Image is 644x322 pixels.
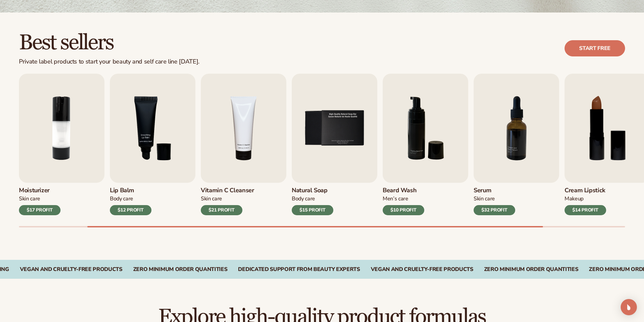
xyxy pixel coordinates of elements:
div: $15 PROFIT [292,205,333,215]
div: $10 PROFIT [383,205,424,215]
div: Vegan and Cruelty-Free Products [371,266,473,273]
a: 2 / 9 [19,74,104,215]
div: Skin Care [19,195,61,202]
a: Start free [565,40,625,56]
div: Body Care [110,195,151,202]
a: 5 / 9 [292,74,377,215]
div: Men’s Care [383,195,424,202]
h3: Serum [474,187,515,194]
div: DEDICATED SUPPORT FROM BEAUTY EXPERTS [238,266,360,273]
h3: Lip Balm [110,187,151,194]
div: $12 PROFIT [110,205,151,215]
a: 3 / 9 [110,74,195,215]
div: Body Care [292,195,333,202]
a: 7 / 9 [474,74,559,215]
a: 6 / 9 [383,74,468,215]
div: ZERO MINIMUM ORDER QUANTITIES [133,266,228,273]
div: Zero Minimum Order QuantitieS [484,266,578,273]
h3: Moisturizer [19,187,61,194]
div: $32 PROFIT [474,205,515,215]
h3: Vitamin C Cleanser [201,187,254,194]
h3: Beard Wash [383,187,424,194]
div: $17 PROFIT [19,205,61,215]
div: Open Intercom Messenger [621,299,637,315]
h3: Cream Lipstick [565,187,606,194]
div: Private label products to start your beauty and self care line [DATE]. [19,58,199,66]
div: $14 PROFIT [565,205,606,215]
a: 4 / 9 [201,74,286,215]
div: Makeup [565,195,606,202]
div: $21 PROFIT [201,205,242,215]
div: Skin Care [201,195,254,202]
div: VEGAN AND CRUELTY-FREE PRODUCTS [20,266,122,273]
div: Skin Care [474,195,515,202]
h3: Natural Soap [292,187,333,194]
h2: Best sellers [19,31,199,54]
